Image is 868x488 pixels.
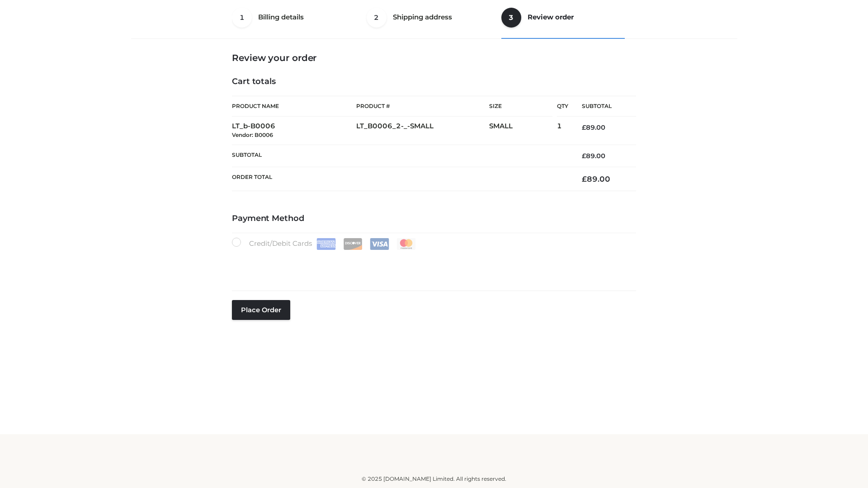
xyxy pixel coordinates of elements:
div: © 2025 [DOMAIN_NAME] Limited. All rights reserved. [134,474,734,483]
small: Vendor: B0006 [232,131,273,138]
td: LT_B0006_2-_-SMALL [356,117,489,145]
button: Place order [232,300,290,320]
span: £ [582,123,586,131]
th: Subtotal [232,145,568,167]
img: Mastercard [396,238,416,250]
th: Product # [356,96,489,117]
td: 1 [557,117,568,145]
img: Visa [370,238,389,250]
th: Order Total [232,167,568,191]
h4: Cart totals [232,77,636,87]
th: Size [489,96,552,117]
h3: Review your order [232,52,636,63]
label: Credit/Debit Cards [232,238,417,250]
span: £ [582,152,586,160]
td: LT_b-B0006 [232,117,356,145]
iframe: Secure payment input frame [230,248,634,281]
span: £ [582,174,587,183]
th: Qty [557,96,568,117]
th: Subtotal [568,96,636,117]
img: Amex [316,238,336,250]
th: Product Name [232,96,356,117]
bdi: 89.00 [582,174,610,183]
h4: Payment Method [232,214,636,224]
bdi: 89.00 [582,123,605,131]
td: SMALL [489,117,557,145]
bdi: 89.00 [582,152,605,160]
img: Discover [343,238,363,250]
